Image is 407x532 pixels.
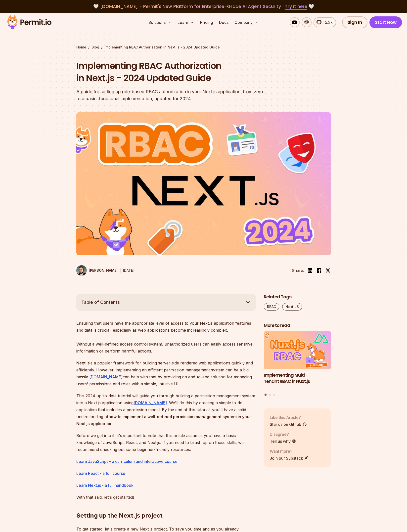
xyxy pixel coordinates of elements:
[369,16,402,28] a: Start Now
[91,45,99,50] a: Blog
[264,331,331,391] li: 1 of 3
[232,17,261,27] button: Company
[264,322,331,329] h2: More to read
[76,45,331,50] div: / /
[198,17,215,27] a: Pricing
[76,392,256,427] p: This 2024 up-to-date tutorial will guide you through building a permission management system into...
[292,267,304,273] li: Share:
[76,45,86,50] a: Home
[100,3,307,9] span: [DOMAIN_NAME] - Permit's New Platform for Enterprise-Grade AI Agent Security |
[89,374,123,379] a: [DOMAIN_NAME]
[342,16,368,28] a: Sign In
[76,414,251,426] strong: how to implement a well-defined permission management system in your Next.js application
[76,492,256,520] h2: Setting up the Next.js project
[307,267,313,273] img: linkedin
[265,394,267,396] button: Go to slide 1
[282,303,302,310] a: Next.JS
[76,294,256,311] button: Table of Contents
[270,438,296,444] a: Tell us why
[264,303,279,310] a: RBAC
[264,372,331,385] h3: Implementing Multi-Tenant RBAC in Nuxt.js
[89,268,118,273] p: [PERSON_NAME]
[123,268,135,272] time: [DATE]
[120,267,121,273] div: |
[5,14,54,31] img: Permit logo
[76,320,256,355] p: Ensuring that users have the appropriate level of access to your Next.js application features and...
[176,17,196,27] button: Learn
[12,3,395,10] div: 🤍 🤍
[325,268,330,273] img: twitter
[270,455,309,461] a: Join our Substack
[76,459,178,464] a: Learn JavaScript – a curriculum and interactive course
[270,431,296,437] p: Disagree?
[134,400,167,405] a: [DOMAIN_NAME]
[76,360,90,365] strong: Next.js
[270,414,307,420] p: Like this Article?
[81,299,120,306] span: Table of Contents
[285,3,307,10] a: Try it here
[270,421,307,427] a: Star us on Github
[76,60,267,84] h1: Implementing RBAC Authorization in Next.js - 2024 Updated Guide
[217,17,230,27] a: Docs
[322,19,333,25] span: 5.3k
[264,331,331,391] a: Implementing Multi-Tenant RBAC in Nuxt.jsImplementing Multi-Tenant RBAC in Nuxt.js
[264,331,331,369] img: Implementing Multi-Tenant RBAC in Nuxt.js
[76,265,87,276] img: Gabriel L. Manor
[316,267,322,273] img: facebook
[270,448,309,454] p: Want more?
[76,494,256,501] p: With that said, let's get started!
[76,471,125,476] a: Learn React - a full course
[76,88,267,102] div: A guide for setting up role-based RBAC authorization in your Next.js application, from zero to a ...
[76,359,256,387] p: is a popular framework for building server-side rendered web applications quickly and efficiently...
[76,483,134,488] a: Learn Next.js - a full handbook
[269,394,271,396] button: Go to slide 2
[264,331,331,397] div: Posts
[76,112,331,255] img: Implementing RBAC Authorization in Next.js - 2024 Updated Guide
[264,294,331,300] h2: Related Tags
[314,17,336,27] a: 5.3k
[76,265,118,276] a: [PERSON_NAME]
[273,394,275,396] button: Go to slide 3
[146,17,174,27] button: Solutions
[76,432,256,453] p: Before we get into it, it's important to note that this article assumes you have a basic knowledg...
